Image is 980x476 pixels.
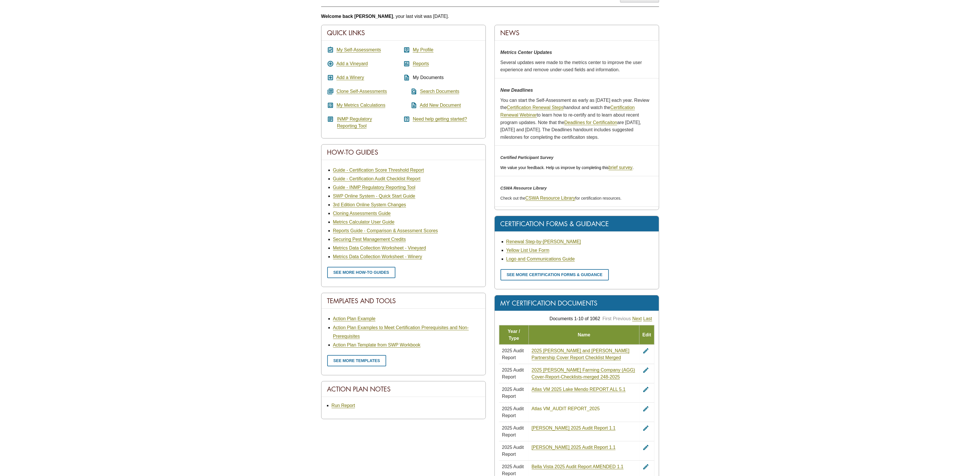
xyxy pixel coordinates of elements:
div: Quick Links [321,25,486,41]
a: Reports Guide - Comparison & Assessment Scores [333,228,438,233]
span: 2025 Audit Report [502,464,524,476]
a: Securing Pest Management Credits [333,237,406,242]
i: edit [642,405,649,412]
a: 2025 [PERSON_NAME] and [PERSON_NAME] Partnership Cover Report Checklist Merged [532,348,630,360]
a: My Metrics Calculations [336,103,385,108]
a: Add New Document [420,103,461,108]
a: See more certification forms & guidance [501,269,609,280]
a: Guide - INMP Regulatory Reporting Tool [333,185,416,190]
i: add_circle [327,60,334,67]
a: Bella Vista 2025 Audit Report AMENDED 1.1 [532,464,624,469]
a: edit [642,348,649,353]
a: Guide - Certification Score Threshold Report [333,168,424,173]
a: edit [642,426,649,430]
a: brief survey [609,165,633,170]
span: We value your feedback. Help us improve by completing this . [501,165,634,170]
a: Certification Renewal Webinar [501,105,635,118]
a: 2025 [PERSON_NAME] Farming Company (AGG) Cover-Report-Checklists-merged 248-2025 [532,368,635,380]
strong: New Deadlines [501,88,533,93]
a: Metrics Data Collection Worksheet - Winery [333,254,422,259]
a: Previous [613,316,631,321]
td: Year / Type [499,325,529,344]
p: You can start the Self-Assessment as early as [DATE] each year. Review the handout and watch the ... [501,97,653,141]
a: My Profile [413,47,433,53]
span: 2025 Audit Report [502,387,524,399]
a: Run Report [332,403,355,408]
i: article [327,116,334,123]
a: See more templates [327,355,386,366]
a: CSWA Resource Library [525,196,575,201]
a: Add a Vineyard [336,61,368,66]
a: Need help getting started? [413,117,467,122]
i: queue [327,88,334,95]
i: assignment_turned_in [327,46,334,53]
a: Next [632,316,642,321]
div: My Certification Documents [495,295,659,311]
a: Guide - Certification Audit Checklist Report [333,176,421,181]
td: Edit [639,325,654,344]
em: Certified Participant Survey [501,155,554,160]
a: SWP Online System - Quick Start Guide [333,194,415,199]
span: Several updates were made to the metrics center to improve the user experience and remove under-u... [501,60,642,72]
a: Atlas VM 2025 Lake Mendo REPORT ALL 5.1 [532,387,626,392]
i: account_box [403,46,410,53]
a: [PERSON_NAME] 2025 Audit Report 1.1 [532,445,616,450]
a: Clone Self-Assessments [336,89,387,94]
span: 2025 Audit Report [502,348,524,360]
a: My Self-Assessments [336,47,381,53]
a: Last [643,316,652,321]
p: , your last visit was [DATE]. [321,13,659,20]
i: edit [642,386,649,393]
i: note_add [403,102,418,109]
span: My Documents [413,75,444,80]
i: help_center [403,116,410,123]
a: Action Plan Template from SWP Workbook [333,342,421,348]
i: edit [642,425,649,432]
a: Renewal Step-by-[PERSON_NAME] [506,239,581,244]
a: First [602,316,611,321]
a: Action Plan Example [333,316,376,321]
span: 2025 Audit Report [502,426,524,437]
i: edit [642,463,649,470]
i: edit [642,444,649,451]
a: [PERSON_NAME] 2025 Audit Report 1.1 [532,426,616,431]
a: edit [642,406,649,411]
i: description [403,74,410,81]
i: calculate [327,102,334,109]
span: 2025 Audit Report [502,368,524,379]
span: 2025 Audit Report [502,445,524,457]
i: find_in_page [403,88,418,95]
td: Name [529,325,639,344]
div: Certification Forms & Guidance [495,216,659,232]
a: Logo and Communications Guide [506,256,575,262]
i: add_box [327,74,334,81]
span: Check out the for certification resources. [501,196,622,200]
span: 2025 Audit Report [502,406,524,418]
b: Welcome back [PERSON_NAME] [321,14,393,19]
i: edit [642,367,649,374]
div: News [495,25,659,41]
a: Search Documents [420,89,459,94]
a: Deadlines for Certificaiton [564,120,617,125]
a: edit [642,387,649,392]
i: edit [642,347,649,354]
a: Metrics Data Collection Worksheet - Vineyard [333,246,426,251]
a: Yellow List Use Form [506,248,550,253]
a: Metrics Calculator User Guide [333,220,395,225]
div: How-To Guides [321,145,486,160]
a: 3rd Edition Online System Changes [333,202,406,207]
a: edit [642,464,649,469]
a: Action Plan Examples to Meet Certification Prerequisites and Non-Prerequisites [333,325,469,339]
i: assessment [403,60,410,67]
a: Reports [413,61,429,66]
span: Documents 1-10 of 1062 [550,316,600,321]
a: Certification Renewal Steps [507,105,564,110]
a: See more how-to guides [327,267,395,278]
div: Action Plan Notes [321,381,486,397]
a: Cloning Assessments Guide [333,211,391,216]
em: CSWA Resource Library [501,186,547,190]
strong: Metrics Center Updates [501,50,552,55]
a: edit [642,368,649,372]
a: INMP RegulatoryReporting Tool [337,117,372,129]
a: Add a Winery [336,75,364,80]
